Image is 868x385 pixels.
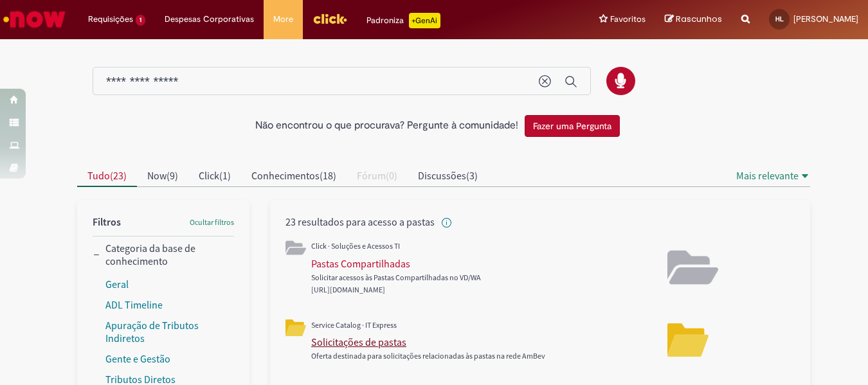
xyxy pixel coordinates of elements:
[255,120,518,132] h2: Não encontrou o que procurava? Pergunte à comunidade!
[409,13,440,28] p: +GenAi
[676,13,722,25] span: Rascunhos
[273,13,293,26] span: More
[665,13,722,26] a: Rascunhos
[312,9,347,28] img: click_logo_yellow_360x200.png
[775,15,784,23] span: HL
[165,13,254,26] span: Despesas Corporativas
[1,6,68,32] img: ServiceNow
[88,13,133,26] span: Requisições
[136,15,145,26] span: 1
[366,13,440,28] div: Padroniza
[610,13,646,26] span: Favoritos
[793,13,858,24] span: [PERSON_NAME]
[525,115,620,137] button: Fazer uma Pergunta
